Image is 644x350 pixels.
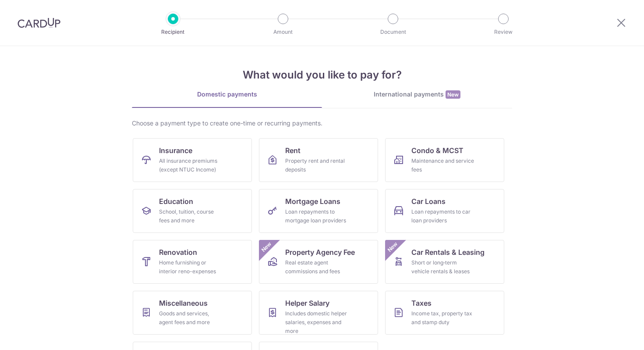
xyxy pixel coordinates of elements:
[133,189,252,233] a: EducationSchool, tuition, course fees and more
[285,207,348,225] div: Loan repayments to mortgage loan providers
[411,309,474,327] div: Income tax, property tax and stamp duty
[285,196,340,207] span: Mortgage Loans
[251,28,315,36] p: Amount
[18,18,60,28] img: CardUp
[587,324,635,346] iframe: Opens a widget where you can find more information
[159,258,222,276] div: Home furnishing or interior reno-expenses
[159,145,192,156] span: Insurance
[411,258,474,276] div: Short or long‑term vehicle rentals & leases
[141,28,205,36] p: Recipient
[159,196,193,207] span: Education
[285,157,348,174] div: Property rent and rental deposits
[259,240,378,284] a: Property Agency FeeReal estate agent commissions and feesNew
[159,309,222,327] div: Goods and services, agent fees and more
[159,247,197,257] span: Renovation
[411,196,446,207] span: Car Loans
[132,90,322,99] div: Domestic payments
[159,157,222,174] div: All insurance premiums (except NTUC Income)
[132,67,512,83] h4: What would you like to pay for?
[259,189,378,233] a: Mortgage LoansLoan repayments to mortgage loan providers
[411,145,464,156] span: Condo & MCST
[471,28,536,36] p: Review
[259,291,378,335] a: Helper SalaryIncludes domestic helper salaries, expenses and more
[259,138,378,182] a: RentProperty rent and rental deposits
[132,119,512,128] div: Choose a payment type to create one-time or recurring payments.
[159,207,222,225] div: School, tuition, course fees and more
[285,309,348,336] div: Includes domestic helper salaries, expenses and more
[385,138,504,182] a: Condo & MCSTMaintenance and service fees
[322,90,512,99] div: International payments
[285,298,329,308] span: Helper Salary
[133,138,252,182] a: InsuranceAll insurance premiums (except NTUC Income)
[133,240,252,284] a: RenovationHome furnishing or interior reno-expenses
[285,247,355,257] span: Property Agency Fee
[385,291,504,335] a: TaxesIncome tax, property tax and stamp duty
[386,240,400,254] span: New
[385,189,504,233] a: Car LoansLoan repayments to car loan providers
[385,240,504,284] a: Car Rentals & LeasingShort or long‑term vehicle rentals & leasesNew
[411,157,474,174] div: Maintenance and service fees
[285,145,301,156] span: Rent
[259,240,274,254] span: New
[411,247,485,257] span: Car Rentals & Leasing
[411,298,432,308] span: Taxes
[411,207,474,225] div: Loan repayments to car loan providers
[361,28,425,36] p: Document
[446,90,460,99] span: New
[285,258,348,276] div: Real estate agent commissions and fees
[159,298,208,308] span: Miscellaneous
[133,291,252,335] a: MiscellaneousGoods and services, agent fees and more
